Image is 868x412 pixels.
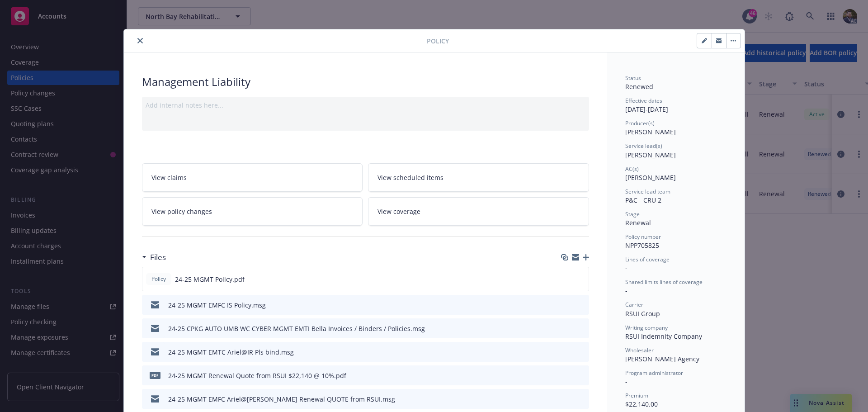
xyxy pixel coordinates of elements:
button: preview file [577,300,585,310]
span: Service lead team [625,188,670,195]
span: [PERSON_NAME] [625,151,676,159]
button: download file [562,275,570,284]
span: Effective dates [625,97,662,104]
button: download file [563,394,570,404]
span: RSUI Group [625,309,660,318]
span: Premium [625,392,648,399]
span: Renewed [625,82,653,91]
div: [DATE] - [DATE] [625,97,726,114]
div: 24-25 MGMT EMFC IS Policy.msg [168,300,266,310]
div: 24-25 MGMT EMFC Ariel@[PERSON_NAME] Renewal QUOTE from RSUI.msg [168,394,395,404]
div: 24-25 MGMT EMTC Ariel@IR Pls bind.msg [168,347,294,357]
button: preview file [577,394,585,404]
span: Renewal [625,218,651,227]
span: Program administrator [625,369,683,377]
span: NPP705825 [625,241,659,250]
span: View coverage [377,207,420,216]
span: - [625,377,627,386]
div: Files [142,251,166,263]
span: Policy [150,275,168,283]
span: P&C - CRU 2 [625,196,661,204]
button: preview file [577,324,585,333]
span: Producer(s) [625,119,655,127]
span: Wholesaler [625,346,654,354]
span: Policy [427,36,449,46]
div: - [625,263,726,273]
button: download file [563,347,570,357]
a: View claims [142,163,363,192]
span: Policy number [625,233,661,241]
button: preview file [577,275,585,284]
span: View policy changes [151,207,212,216]
span: [PERSON_NAME] [625,128,676,136]
span: RSUI Indemnity Company [625,332,702,341]
button: preview file [577,371,585,380]
span: Service lead(s) [625,142,662,150]
span: View scheduled items [377,173,443,182]
a: View policy changes [142,197,363,226]
span: Carrier [625,301,643,308]
a: View scheduled items [368,163,589,192]
div: Add internal notes here... [146,100,585,110]
div: - [625,286,726,295]
span: Shared limits lines of coverage [625,278,703,286]
button: close [135,35,146,46]
span: Lines of coverage [625,256,670,263]
div: Management Liability [142,74,589,90]
span: pdf [150,372,160,379]
span: $22,140.00 [625,400,658,408]
button: download file [563,371,570,380]
div: 24-25 CPKG AUTO UMB WC CYBER MGMT EMTI Bella Invoices / Binders / Policies.msg [168,324,425,333]
div: 24-25 MGMT Renewal Quote from RSUI $22,140 @ 10%.pdf [168,371,346,380]
a: View coverage [368,197,589,226]
span: Stage [625,210,640,218]
button: download file [563,324,570,333]
h3: Files [150,251,166,263]
span: AC(s) [625,165,639,173]
span: Writing company [625,324,668,331]
span: [PERSON_NAME] [625,173,676,182]
span: [PERSON_NAME] Agency [625,355,699,363]
button: preview file [577,347,585,357]
button: download file [563,300,570,310]
span: Status [625,74,641,82]
span: 24-25 MGMT Policy.pdf [175,275,245,284]
span: View claims [151,173,187,182]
